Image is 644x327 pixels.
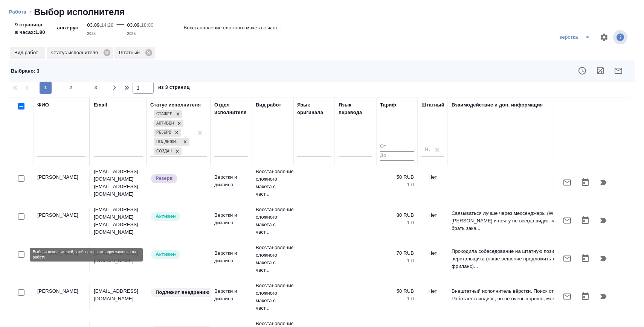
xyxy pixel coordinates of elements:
nav: breadcrumb [9,6,635,18]
p: 9 страница [15,21,45,29]
p: 03.09, [127,22,141,28]
div: Статус исполнителя [150,101,201,109]
button: Продолжить [594,173,612,192]
div: Подлежит внедрению [154,138,181,146]
td: Нет [418,246,448,272]
p: Восстановление сложного макета с част... [256,244,290,274]
div: Стажер, Активен, Резерв, Подлежит внедрению, Создан [153,110,183,119]
button: 2 [65,82,77,94]
div: Стажер, Активен, Резерв, Подлежит внедрению, Создан [153,147,182,156]
button: Показать доступность исполнителя [573,62,591,80]
span: Посмотреть информацию [613,30,629,44]
div: split button [557,31,595,43]
button: 3 [90,82,102,94]
td: Нет [418,170,448,196]
p: Восстановление сложного макета с част... [256,282,290,312]
div: — [116,18,124,38]
td: Верстки и дизайна [211,246,252,272]
button: Продолжить [594,249,612,268]
td: [PERSON_NAME] [34,170,90,196]
div: Рядовой исполнитель: назначай с учетом рейтинга [150,211,207,222]
p: [EMAIL_ADDRESS][DOMAIN_NAME] [94,249,143,265]
span: Выбрано : 3 [11,68,40,74]
div: Стажер, Активен, Резерв, Подлежит внедрению, Создан [153,137,190,147]
p: 03.09, [87,22,101,28]
div: Активен [154,120,175,128]
div: Резерв [154,129,172,137]
div: Создан [154,148,173,155]
td: Верстки и дизайна [211,170,252,196]
p: Статус исполнителя [51,49,101,56]
p: Восстановление сложного макета с част... [256,168,290,198]
p: 70 RUB [380,249,414,257]
p: Штатный [119,49,142,56]
p: 50 RUB [380,287,414,295]
input: До [380,151,414,161]
div: ФИО [37,101,49,109]
span: из 3 страниц [158,83,190,94]
span: Настроить таблицу [595,28,613,46]
p: Восстановление сложного макета с част... [184,24,281,32]
td: Верстки и дизайна [211,208,252,234]
div: Тариф [380,101,396,109]
button: Отправить предложение о работе [558,173,576,192]
button: Открыть календарь загрузки [576,211,594,230]
p: 1 0 [380,257,414,265]
p: 14:28 [101,22,113,28]
div: Вид работ [256,101,281,109]
td: Нет [418,284,448,310]
p: Внештатный исполнитель вёрстки. Поиск от 06.2025. Работает в индизе, но не очень хорошо, можно д... [452,287,576,303]
div: Взаимодействие и доп. информация [452,101,543,109]
div: Рядовой исполнитель: назначай с учетом рейтинга [150,249,207,260]
p: [EMAIL_ADDRESS][DOMAIN_NAME] [94,183,143,198]
p: Проходила собеседование на штатную позицию верстальщика (наше решение предложить только фриланс)... [452,248,576,270]
h2: Выбор исполнителя [34,6,125,18]
a: Работа [9,9,26,15]
button: Продолжить [594,211,612,230]
input: Выбери исполнителей, чтобы отправить приглашение на работу [18,289,24,296]
div: Язык перевода [339,101,372,116]
p: Связываться лучше через мессенджеры (WhatsApp). [PERSON_NAME] и почту не всегда видит. может брат... [452,210,576,232]
p: Активен [156,251,176,258]
div: Язык оригинала [297,101,331,116]
p: 1 0 [380,219,414,227]
p: 50 RUB [380,173,414,181]
p: [EMAIL_ADDRESS][DOMAIN_NAME] [94,287,143,303]
p: 18:00 [141,22,153,28]
span: 3 [90,84,102,91]
button: Продолжить [594,287,612,306]
p: Активен [156,213,176,220]
p: Восстановление сложного макета с част... [256,206,290,236]
span: 2 [65,84,77,91]
div: Штатный [421,101,444,109]
p: 1 0 [380,295,414,303]
div: Стажер [154,110,174,118]
td: Нет [418,208,448,234]
p: 80 RUB [380,211,414,219]
p: 1 0 [380,181,414,189]
p: Подлежит внедрению [156,289,209,296]
li: ‹ [29,8,31,16]
button: Отправить предложение о работе [558,249,576,268]
td: [PERSON_NAME] [34,284,90,310]
div: Штатный [114,47,155,59]
input: От [380,142,414,152]
div: Нет [425,146,431,153]
button: Отправить предложение о работе [609,62,627,80]
p: [EMAIL_ADDRESS][DOMAIN_NAME] [94,168,143,183]
button: Отправить предложение о работе [558,211,576,230]
button: Отправить предложение о работе [558,287,576,306]
p: [EMAIL_ADDRESS][DOMAIN_NAME] [94,206,143,221]
div: Статус исполнителя [47,47,113,59]
div: Email [94,101,107,109]
td: [PERSON_NAME] [34,208,90,234]
td: [PERSON_NAME] [34,246,90,272]
button: Открыть календарь загрузки [576,173,594,192]
div: Стажер, Активен, Резерв, Подлежит внедрению, Создан [153,119,184,128]
td: Верстки и дизайна [211,284,252,310]
button: Открыть календарь загрузки [576,287,594,306]
div: Стажер, Активен, Резерв, Подлежит внедрению, Создан [153,128,182,137]
div: Свежая кровь: на первые 3 заказа по тематике ставь редактора и фиксируй оценки [150,287,207,298]
div: На крайний случай: тут высокое качество, но есть другие проблемы [150,173,207,184]
p: Вид работ [14,49,41,56]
